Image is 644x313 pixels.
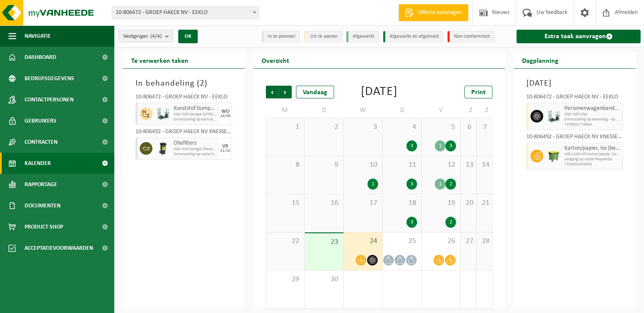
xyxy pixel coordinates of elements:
[150,34,162,39] count: (4/4)
[426,237,456,246] span: 26
[348,237,378,246] span: 24
[309,123,339,132] span: 2
[348,198,378,208] span: 17
[304,31,342,42] li: Uit te voeren
[296,86,334,98] div: Vandaag
[157,142,169,155] img: WB-0240-HPE-BK-01
[435,140,445,151] div: 1
[383,31,443,42] li: Afgewerkt en afgemeld
[271,160,300,170] span: 8
[174,152,217,157] span: Omwisseling op vaste frequentie (incl. verwerking)
[465,160,472,170] span: 13
[481,198,488,208] span: 21
[135,94,232,103] div: 10-806472 - GROEP HAECK NV - EEKLO
[471,89,486,96] span: Print
[25,25,51,47] span: Navigatie
[25,47,56,68] span: Dashboard
[517,30,641,43] a: Extra taak aanvragen
[406,179,417,190] div: 3
[564,122,620,127] span: T250002774894
[564,152,620,157] span: WB-1100-HP karton/papier, los (bedrijven)
[344,103,383,118] td: W
[564,145,620,152] span: Karton/papier, los (bedrijven)
[398,4,468,21] a: Offerte aanvragen
[477,103,493,118] td: Z
[309,198,339,208] span: 16
[174,105,217,112] span: Kunststof bumpers
[25,89,74,110] span: Contactpersonen
[279,86,292,98] span: Volgende
[112,6,259,19] span: 10-806472 - GROEP HAECK NV - EEKLO
[25,238,93,259] span: Acceptatievoorwaarden
[157,107,169,120] img: PB-MR-5500-MET-GN-01
[387,123,417,132] span: 4
[309,275,339,284] span: 30
[481,160,488,170] span: 14
[564,105,620,112] span: Personenwagenbanden met en zonder velg
[547,150,560,162] img: WB-1100-HPE-GN-50
[564,162,620,167] span: T250002059954
[266,86,279,98] span: Vorige
[547,110,560,123] img: PB-MR-5000-C2
[348,123,378,132] span: 3
[174,147,217,152] span: KGA Colli Garage (frequentie)
[221,109,229,114] div: WO
[383,103,422,118] td: D
[435,179,445,190] div: 1
[123,30,162,43] span: Vestigingen
[526,94,623,103] div: 10-806472 - GROEP HAECK NV - EEKLO
[406,217,417,228] div: 3
[448,31,495,42] li: Non-conformiteit
[25,131,58,153] span: Contracten
[25,174,57,195] span: Rapportage
[123,52,197,68] h2: Te verwerken taken
[174,140,217,147] span: Oliefilters
[465,237,472,246] span: 27
[464,86,492,98] a: Print
[387,237,417,246] span: 25
[564,157,620,162] span: Lediging op vaste frequentie
[426,160,456,170] span: 12
[481,123,488,132] span: 7
[174,117,217,122] span: Omwisseling op aanvraag (incl. verwerking)
[406,140,417,151] div: 3
[112,7,259,19] span: 10-806472 - GROEP HAECK NV - EEKLO
[25,110,56,131] span: Gebruikers
[266,103,305,118] td: M
[426,198,456,208] span: 19
[445,140,456,151] div: 3
[387,160,417,170] span: 11
[174,112,217,117] span: KGA Colli Garage (AFROEP)
[426,123,456,132] span: 5
[135,77,232,90] h3: In behandeling ( )
[25,216,63,238] span: Product Shop
[271,198,300,208] span: 15
[564,112,620,117] span: KGA Colli Siba
[220,114,230,118] div: 24/09
[387,198,417,208] span: 18
[368,179,378,190] div: 1
[262,31,300,42] li: In te plannen
[465,123,472,132] span: 6
[346,31,379,42] li: Afgewerkt
[222,144,228,149] div: VR
[526,77,623,90] h3: [DATE]
[25,153,51,174] span: Kalender
[416,8,464,17] span: Offerte aanvragen
[309,238,339,247] span: 23
[309,160,339,170] span: 9
[271,237,300,246] span: 22
[481,237,488,246] span: 28
[445,217,456,228] div: 2
[526,134,623,143] div: 10-806492 - GROEP HAECK NV KNESSELARE - AALTER
[361,86,398,98] div: [DATE]
[119,30,173,42] button: Vestigingen(4/4)
[422,103,461,118] td: V
[135,129,232,137] div: 10-806492 - GROEP HAECK NV KNESSELARE - AALTER
[465,198,472,208] span: 20
[271,123,300,132] span: 1
[348,160,378,170] span: 10
[178,30,198,43] button: OK
[564,117,620,122] span: Omwisseling op aanvraag - op geplande route
[220,149,230,153] div: 31/10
